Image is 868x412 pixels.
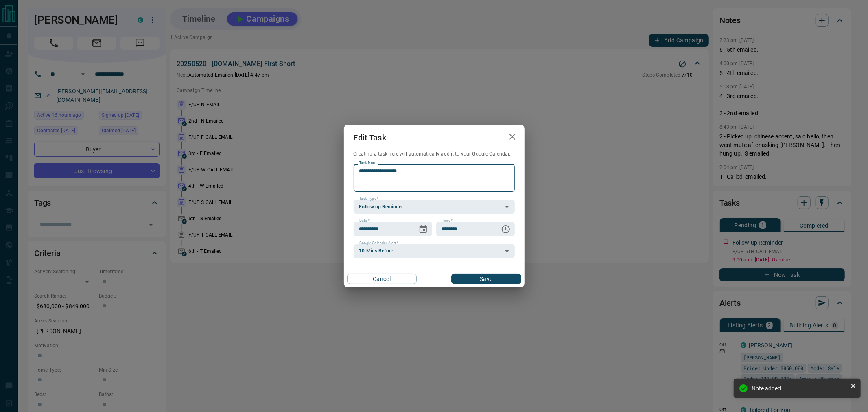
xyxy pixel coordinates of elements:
label: Task Note [359,160,376,166]
div: 10 Mins Before [354,244,515,258]
button: Choose time, selected time is 9:00 AM [498,221,514,237]
div: Follow up Reminder [354,200,515,214]
label: Google Calendar Alert [359,241,398,246]
h2: Edit Task [344,125,396,151]
button: Save [451,274,521,284]
button: Cancel [347,274,417,284]
button: Choose date, selected date is Sep 12, 2025 [415,221,431,237]
label: Task Type [359,196,378,202]
div: Note added [752,385,847,392]
label: Date [359,218,370,224]
label: Time [442,218,453,224]
p: Creating a task here will automatically add it to your Google Calendar. [354,151,515,158]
